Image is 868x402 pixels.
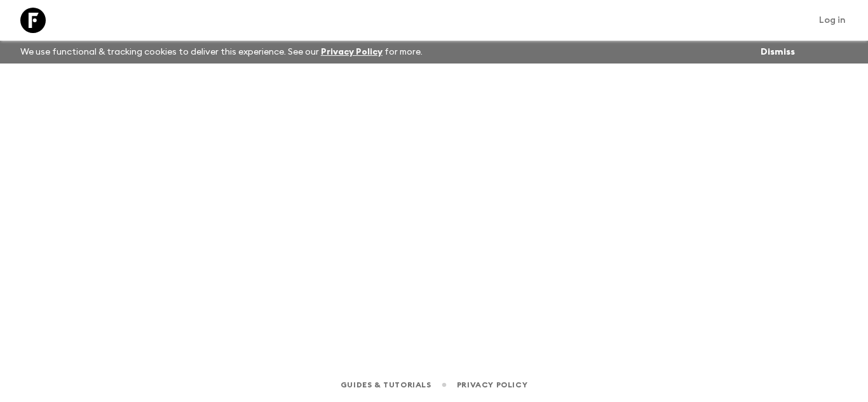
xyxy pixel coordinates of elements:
[341,378,431,392] a: Guides & Tutorials
[757,43,798,61] button: Dismiss
[457,378,527,392] a: Privacy Policy
[812,11,853,29] a: Log in
[15,41,428,64] p: We use functional & tracking cookies to deliver this experience. See our for more.
[321,48,383,57] a: Privacy Policy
